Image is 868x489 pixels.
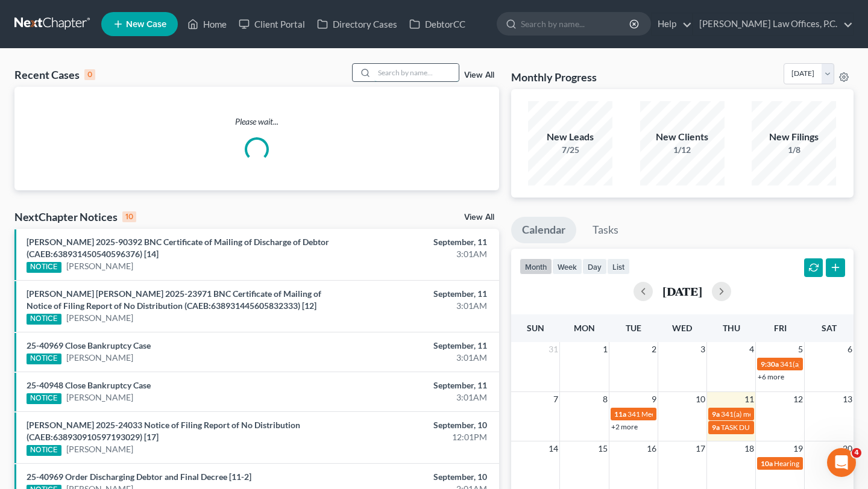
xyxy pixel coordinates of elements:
[66,352,133,364] a: [PERSON_NAME]
[574,323,595,333] span: Mon
[511,217,576,243] a: Calendar
[646,441,658,456] span: 16
[597,441,609,456] span: 15
[528,144,612,156] div: 7/25
[846,342,854,357] span: 6
[311,13,403,35] a: Directory Cases
[841,392,854,406] span: 13
[341,391,486,403] div: 3:01AM
[652,13,692,35] a: Help
[464,213,494,222] a: View All
[27,237,329,259] a: [PERSON_NAME] 2025-90392 BNC Certificate of Mailing of Discharge of Debtor (CAEB:6389314505405963...
[614,410,626,419] span: 11a
[341,236,486,248] div: September, 11
[723,323,740,333] span: Thu
[582,258,607,275] button: day
[758,372,784,381] a: +6 more
[699,342,706,357] span: 3
[374,64,459,81] input: Search by name...
[712,423,720,432] span: 9a
[181,13,233,35] a: Home
[341,340,486,352] div: September, 11
[743,441,755,456] span: 18
[792,392,804,406] span: 12
[84,69,95,80] div: 0
[552,258,582,275] button: week
[841,441,854,456] span: 20
[774,323,787,333] span: Fri
[341,379,486,391] div: September, 11
[233,13,311,35] a: Client Portal
[27,354,61,364] div: NOTICE
[341,471,486,483] div: September, 10
[662,285,702,297] h2: [DATE]
[341,300,486,312] div: 3:01AM
[602,342,609,357] span: 1
[341,419,486,431] div: September, 10
[752,144,836,156] div: 1/8
[582,217,629,243] a: Tasks
[341,288,486,300] div: September, 11
[27,380,151,390] a: 25-40948 Close Bankruptcy Case
[27,393,61,404] div: NOTICE
[640,144,725,156] div: 1/12
[650,342,658,357] span: 2
[627,410,736,419] span: 341 Meeting for [PERSON_NAME]
[14,67,95,82] div: Recent Cases
[14,210,136,224] div: NextChapter Notices
[743,392,755,406] span: 11
[511,70,597,84] h3: Monthly Progress
[528,130,612,144] div: New Leads
[527,323,544,333] span: Sun
[66,443,133,455] a: [PERSON_NAME]
[797,342,804,357] span: 5
[27,472,251,482] a: 25-40969 Order Discharging Debtor and Final Decree [11-2]
[694,392,706,406] span: 10
[27,288,321,311] a: [PERSON_NAME] [PERSON_NAME] 2025-23971 BNC Certificate of Mailing of Notice of Filing Report of N...
[27,445,61,456] div: NOTICE
[552,392,559,406] span: 7
[827,448,856,477] iframe: Intercom live chat
[126,20,166,29] span: New Case
[852,448,861,458] span: 4
[774,459,868,468] span: Hearing for [PERSON_NAME]
[27,262,61,273] div: NOTICE
[27,420,300,442] a: [PERSON_NAME] 2025-24033 Notice of Filing Report of No Distribution (CAEB:638930910597193029) [17]
[626,323,641,333] span: Tue
[650,392,658,406] span: 9
[464,71,494,79] a: View All
[761,459,773,468] span: 10a
[66,312,133,324] a: [PERSON_NAME]
[712,410,720,419] span: 9a
[748,342,755,357] span: 4
[640,130,725,144] div: New Clients
[341,248,486,260] div: 3:01AM
[66,391,133,403] a: [PERSON_NAME]
[602,392,609,406] span: 8
[693,13,853,35] a: [PERSON_NAME] Law Offices, P.C.
[66,260,133,272] a: [PERSON_NAME]
[520,258,552,275] button: month
[27,314,61,325] div: NOTICE
[27,340,151,350] a: 25-40969 Close Bankruptcy Case
[611,422,638,431] a: +2 more
[403,13,471,35] a: DebtorCC
[547,441,559,456] span: 14
[761,360,779,369] span: 9:30a
[672,323,692,333] span: Wed
[792,441,804,456] span: 19
[341,431,486,443] div: 12:01PM
[341,352,486,364] div: 3:01AM
[14,116,499,128] p: Please wait...
[822,323,837,333] span: Sat
[752,130,836,144] div: New Filings
[694,441,706,456] span: 17
[122,211,136,222] div: 10
[521,13,631,35] input: Search by name...
[547,342,559,357] span: 31
[607,258,630,275] button: list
